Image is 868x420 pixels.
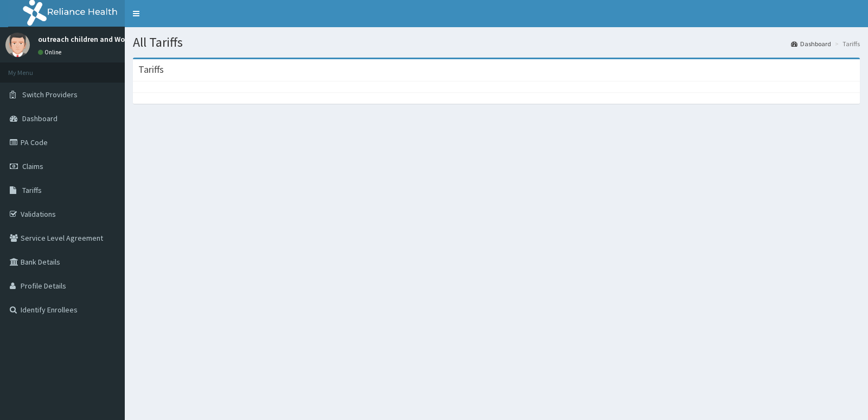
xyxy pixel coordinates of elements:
[5,33,30,57] img: User Image
[791,39,831,48] a: Dashboard
[38,48,64,56] a: Online
[133,35,860,49] h1: All Tariffs
[22,161,43,171] span: Claims
[22,185,42,195] span: Tariffs
[22,90,78,99] span: Switch Providers
[38,35,170,43] p: outreach children and Women Hospital
[138,65,164,74] h3: Tariffs
[832,39,860,48] li: Tariffs
[22,114,58,123] span: Dashboard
